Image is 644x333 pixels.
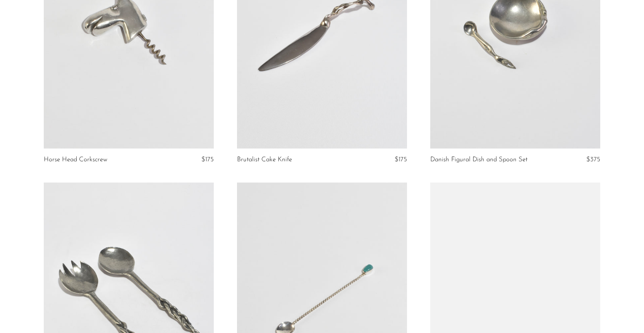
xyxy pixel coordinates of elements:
[430,156,527,163] a: Danish Figural Dish and Spoon Set
[395,156,407,163] span: $175
[44,156,107,163] a: Horse Head Corkscrew
[237,156,292,163] a: Brutalist Cake Knife
[586,156,600,163] span: $375
[201,156,214,163] span: $175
